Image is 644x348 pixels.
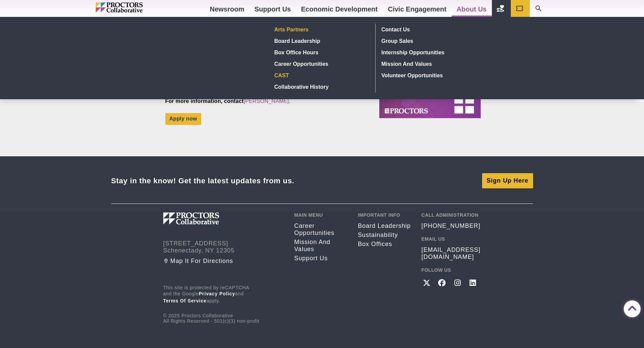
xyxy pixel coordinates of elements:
[421,236,481,242] h2: Email Us
[358,241,411,248] a: Box Offices
[244,98,289,104] a: [PERSON_NAME]
[421,267,481,273] h2: Follow Us
[163,240,284,254] address: [STREET_ADDRESS] Schenectady, NY 12305
[421,246,481,261] a: [EMAIL_ADDRESS][DOMAIN_NAME]
[163,285,284,324] div: © 2025 Proctors Collaborative All Rights Reserved - 501(c)(3) non-profit
[379,70,478,81] a: Volunteer Opportunities
[272,47,370,58] a: Box Office hours
[358,212,411,218] h2: Important Info
[272,70,370,81] a: CAST
[379,58,478,70] a: Mission and Values
[165,113,201,125] a: Apply now
[379,24,478,35] a: Contact Us
[379,47,478,58] a: Internship Opportunities
[163,298,207,303] a: Terms of Service
[163,212,255,224] img: Proctors logo
[272,24,370,35] a: Arts Partners
[272,35,370,47] a: Board Leadership
[624,301,637,314] a: Back to Top
[163,285,284,304] p: This site is protected by reCAPTCHA and the Google and apply.
[163,258,284,265] a: Map it for directions
[358,232,411,239] a: Sustainability
[482,173,533,188] a: Sign Up Here
[294,212,348,218] h2: Main Menu
[272,81,370,92] a: Collaborative History
[294,222,348,237] a: Career opportunities
[379,35,478,47] a: Group Sales
[111,176,294,185] div: Stay in the know! Get the latest updates from us.
[358,222,411,230] a: Board Leadership
[165,98,364,105] p: .
[421,222,480,230] a: [PHONE_NUMBER]
[294,255,348,262] a: Support Us
[165,98,244,104] strong: For more information, contact
[294,239,348,253] a: Mission and Values
[199,291,235,296] a: Privacy Policy
[272,58,370,70] a: Career Opportunities
[96,2,172,12] img: Proctors logo
[421,212,481,218] h2: Call Administration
